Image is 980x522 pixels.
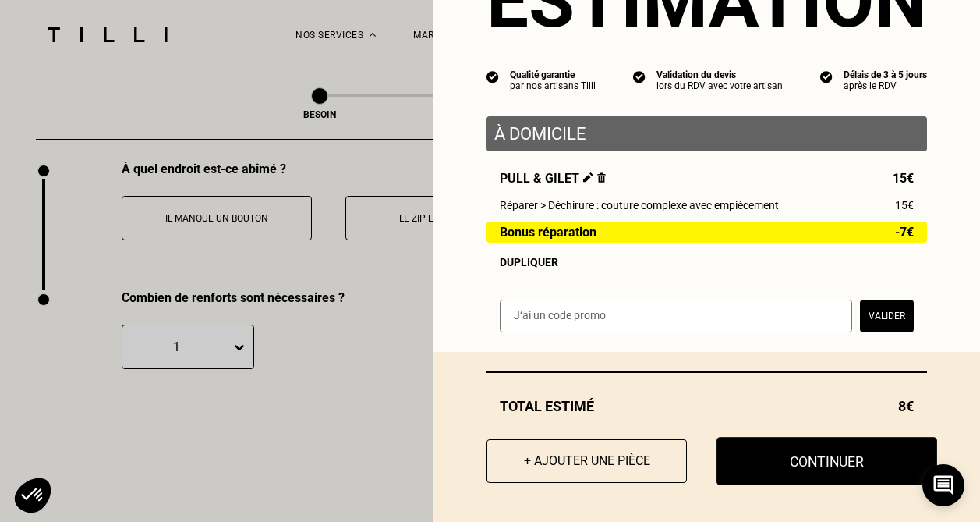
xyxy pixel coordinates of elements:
[895,199,914,211] span: 15€
[486,69,499,83] img: icon list info
[895,225,914,239] span: -7€
[510,69,596,80] div: Qualité garantie
[494,124,919,144] p: À domicile
[633,69,646,83] img: icon list info
[716,437,937,485] button: Continuer
[898,398,914,414] span: 8€
[656,80,783,91] div: lors du RDV avec votre artisan
[844,80,927,91] div: après le RDV
[844,69,927,80] div: Délais de 3 à 5 jours
[500,225,596,239] span: Bonus réparation
[500,256,914,268] div: Dupliquer
[486,398,927,414] div: Total estimé
[500,171,606,186] span: Pull & gilet
[893,171,914,186] span: 15€
[583,172,593,183] img: Éditer
[500,300,852,332] input: J‘ai un code promo
[500,199,779,211] span: Réparer > Déchirure : couture complexe avec empiècement
[860,300,914,332] button: Valider
[510,80,596,91] div: par nos artisans Tilli
[597,172,606,183] img: Supprimer
[486,439,687,483] button: + Ajouter une pièce
[820,69,833,83] img: icon list info
[656,69,783,80] div: Validation du devis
